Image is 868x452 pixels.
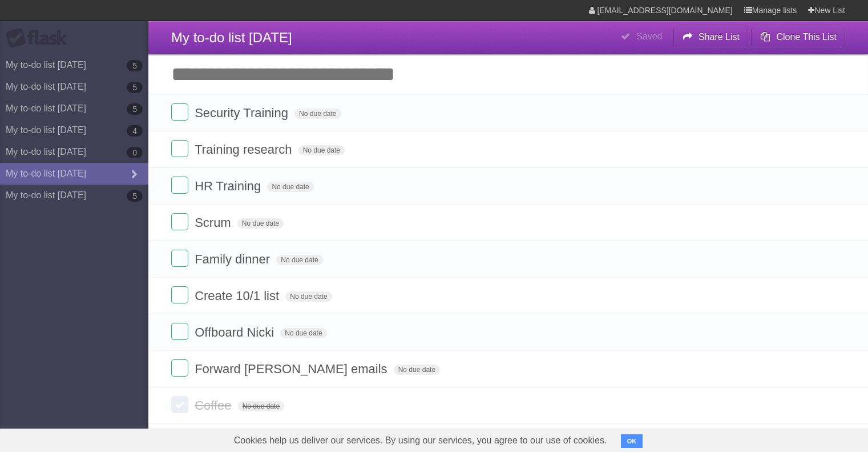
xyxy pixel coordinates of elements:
[621,434,643,448] button: OK
[285,291,332,302] span: No due date
[195,252,273,266] span: Family dinner
[171,359,188,377] label: Done
[280,328,326,338] span: No due date
[223,429,619,452] span: Cookies help us deliver our services. By using our services, you agree to our use of cookies.
[171,140,188,157] label: Done
[267,182,313,192] span: No due date
[195,325,277,339] span: Offboard Nicki
[195,179,264,193] span: HR Training
[636,31,662,41] b: Saved
[171,103,188,121] label: Done
[195,289,282,303] span: Create 10/1 list
[171,323,188,340] label: Done
[276,255,322,265] span: No due date
[195,142,294,157] span: Training research
[171,250,188,267] label: Done
[776,32,837,42] b: Clone This List
[127,147,143,158] b: 0
[673,27,749,47] button: Share List
[127,60,143,71] b: 5
[195,215,234,230] span: Scrum
[171,286,188,303] label: Done
[751,27,845,47] button: Clone This List
[195,398,234,413] span: Coffee
[171,213,188,230] label: Done
[171,30,292,45] span: My to-do list [DATE]
[127,190,143,202] b: 5
[127,103,143,115] b: 5
[394,365,440,375] span: No due date
[195,106,291,120] span: Security Training
[195,362,390,376] span: Forward [PERSON_NAME] emails
[127,125,143,137] b: 4
[238,401,284,411] span: No due date
[298,145,345,155] span: No due date
[699,32,740,42] b: Share List
[171,177,188,194] label: Done
[127,82,143,93] b: 5
[237,218,284,229] span: No due date
[294,109,341,119] span: No due date
[171,396,188,413] label: Done
[6,28,74,49] div: Flask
